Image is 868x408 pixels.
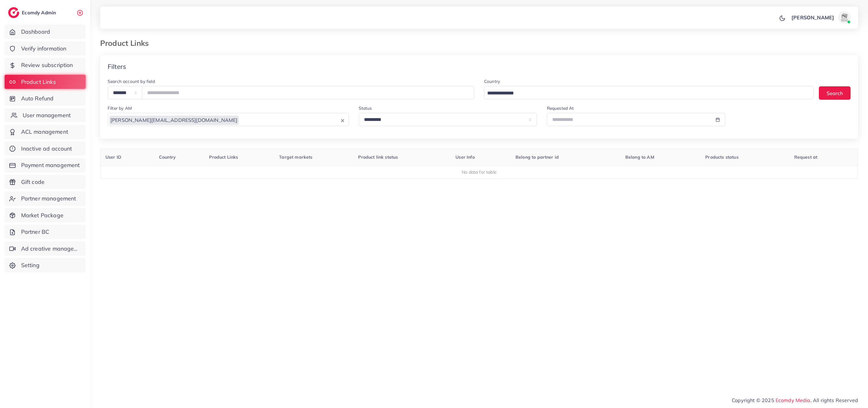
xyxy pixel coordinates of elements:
[341,117,344,124] button: Clear Selected
[5,142,86,156] a: Inactive ad account
[810,396,858,404] span: , All rights Reserved
[21,245,81,253] span: Ad creative management
[21,145,72,153] span: Inactive ad account
[21,78,56,86] span: Product Links
[547,105,574,111] label: Requested At
[5,191,86,206] a: Partner management
[705,154,738,160] span: Products status
[5,258,86,272] a: Setting
[104,169,855,175] div: No data for table
[455,154,474,160] span: User Info
[22,10,58,16] h2: Ecomdy Admin
[21,45,67,53] span: Verify information
[5,108,86,122] a: User management
[5,158,86,172] a: Payment management
[5,75,86,89] a: Product Links
[5,225,86,239] a: Partner BC
[108,78,155,84] label: Search account by field
[209,154,238,160] span: Product Links
[358,154,398,160] span: Product link status
[21,94,54,103] span: Auto Refund
[21,178,44,186] span: Gift code
[240,115,339,125] input: Search for option
[100,39,154,48] h3: Product Links
[791,14,834,21] p: [PERSON_NAME]
[109,116,239,125] span: [PERSON_NAME][EMAIL_ADDRESS][DOMAIN_NAME]
[516,154,559,160] span: Belong to partner id
[838,11,851,24] img: avatar
[732,396,858,404] span: Copyright © 2025
[108,63,126,70] h4: Filters
[108,105,132,111] label: Filter by AM
[5,125,86,139] a: ACL management
[794,154,818,160] span: Request at
[5,208,86,223] a: Market Package
[819,86,851,100] button: Search
[5,175,86,189] a: Gift code
[5,58,86,72] a: Review subscription
[159,154,176,160] span: Country
[21,261,40,269] span: Setting
[23,111,71,119] span: User management
[776,397,810,403] a: Ecomdy Media
[359,105,372,111] label: Status
[21,211,63,219] span: Market Package
[5,41,86,56] a: Verify information
[21,228,49,236] span: Partner BC
[21,128,68,136] span: ACL management
[485,89,806,98] input: Search for option
[484,86,814,99] div: Search for option
[21,194,76,203] span: Partner management
[21,28,50,36] span: Dashboard
[279,154,312,160] span: Target markets
[105,154,121,160] span: User ID
[5,91,86,106] a: Auto Refund
[21,61,73,69] span: Review subscription
[625,154,654,160] span: Belong to AM
[21,161,80,169] span: Payment management
[8,7,19,18] img: logo
[8,7,58,18] a: logoEcomdy Admin
[788,11,853,24] a: [PERSON_NAME]avatar
[5,25,86,39] a: Dashboard
[108,113,349,126] div: Search for option
[5,242,86,256] a: Ad creative management
[484,78,500,84] label: Country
